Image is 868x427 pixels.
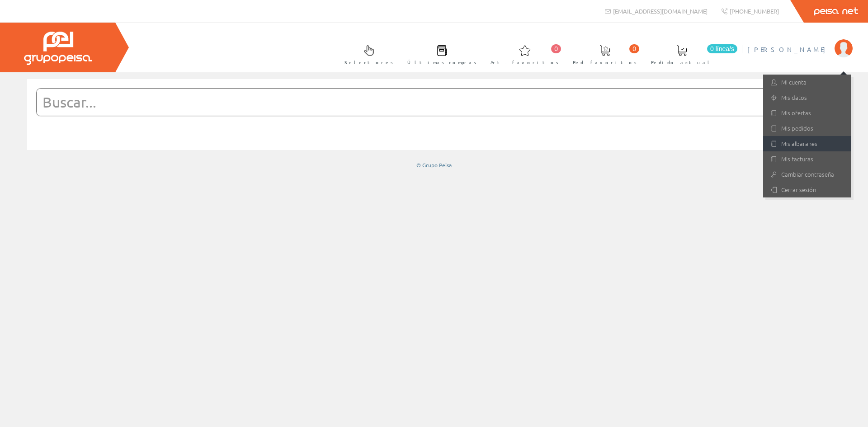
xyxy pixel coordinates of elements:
[573,58,637,67] span: Ped. favoritos
[730,7,779,15] span: [PHONE_NUMBER]
[763,90,851,105] a: Mis datos
[763,105,851,121] a: Mis ofertas
[763,182,851,197] a: Cerrar sesión
[407,58,476,67] span: Últimas compras
[763,151,851,167] a: Mis facturas
[763,121,851,136] a: Mis pedidos
[491,58,559,67] span: Art. favoritos
[37,89,809,116] input: Buscar...
[24,32,92,65] img: Grupo Peisa
[707,44,737,53] span: 0 línea/s
[344,58,393,67] span: Selectores
[747,38,853,46] a: [PERSON_NAME]
[398,38,481,70] a: Últimas compras
[747,45,830,54] span: [PERSON_NAME]
[763,136,851,151] a: Mis albaranes
[651,58,712,67] span: Pedido actual
[27,161,841,169] div: © Grupo Peisa
[629,44,639,53] span: 0
[613,7,708,15] span: [EMAIL_ADDRESS][DOMAIN_NAME]
[763,167,851,182] a: Cambiar contraseña
[551,44,561,53] span: 0
[763,75,851,90] a: Mi cuenta
[335,38,398,70] a: Selectores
